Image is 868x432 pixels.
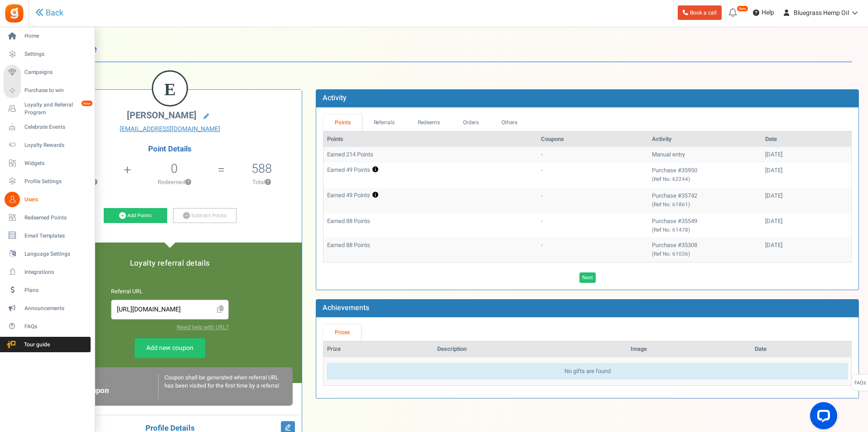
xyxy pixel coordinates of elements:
p: Redeemed [132,178,217,186]
span: FAQs [24,323,88,330]
th: Date [762,131,851,147]
span: [PERSON_NAME] [127,109,197,122]
a: Referrals [362,114,406,131]
em: New [81,100,93,107]
a: Redeemed Points [4,210,91,225]
a: Orders [451,114,490,131]
div: No gifts are found [327,363,848,380]
a: Points [323,114,362,131]
span: Help [759,8,774,17]
th: Image [627,341,751,357]
a: FAQs [4,319,91,334]
td: Earned 88 Points [323,238,537,262]
a: Prizes [323,324,361,341]
span: Campaigns [24,68,88,76]
td: Purchase #35308 [648,238,762,262]
span: Redeemed Points [24,214,88,222]
span: Widgets [24,160,88,167]
div: Coupon shall be generated when referral URL has been visited for the first time by a referral [158,374,286,399]
td: - [537,147,648,163]
a: Help [749,5,778,20]
a: [EMAIL_ADDRESS][DOMAIN_NAME] [45,125,295,134]
span: Click to Copy [213,302,227,318]
td: - [537,214,648,238]
h1: User Profile [44,36,852,62]
td: - [537,188,648,214]
span: Manual entry [652,150,685,159]
button: ? [185,180,191,185]
a: Home [4,29,91,44]
span: Profile Settings [24,178,88,185]
p: Total [226,178,297,186]
th: Date [751,341,851,357]
h6: Referral URL [111,289,229,295]
a: Loyalty and Referral Program New [4,101,91,116]
small: (Ref No: 61861) [652,201,690,209]
span: Home [24,32,88,40]
span: Purchase to win [24,87,88,94]
span: Bluegrass Hemp Oil [794,8,849,18]
th: Points [323,131,537,147]
span: Announcements [24,305,88,312]
em: New [737,5,748,12]
td: - [537,238,648,262]
td: Purchase #35742 [648,188,762,214]
span: Earned 49 Points [327,192,370,199]
a: Users [4,192,91,207]
a: Celebrate Events [4,119,91,135]
a: Profile Settings [4,174,91,189]
a: Announcements [4,301,91,316]
div: [DATE] [765,192,848,200]
a: Language Settings [4,246,91,262]
b: Activity [323,92,347,103]
a: Book a call [678,5,722,20]
span: Settings [24,50,88,58]
span: Loyalty and Referral Program [24,101,91,116]
a: Add new coupon [135,338,205,358]
th: Activity [648,131,762,147]
span: FAQs [854,374,866,392]
small: (Ref No: 61036) [652,250,690,258]
a: Need help with URL? [177,323,229,331]
a: Email Templates [4,228,91,243]
span: Users [24,196,88,204]
th: Description [434,341,627,357]
span: Earned 49 Points [327,166,370,173]
img: Gratisfaction [4,3,24,24]
a: Widgets [4,155,91,171]
a: Redeems [406,114,452,131]
span: Email Templates [24,232,88,240]
span: Integrations [24,268,88,276]
div: [DATE] [765,241,848,250]
a: Campaigns [4,65,91,80]
td: Earned 88 Points [323,214,537,238]
a: Loyalty Rewards [4,137,91,153]
b: Achievements [323,302,369,313]
h4: Point Details [38,145,302,153]
span: Language Settings [24,250,88,258]
a: Subtract Points [173,208,236,223]
a: Plans [4,282,91,298]
td: - [537,163,648,188]
div: [DATE] [765,217,848,226]
span: Celebrate Events [24,123,88,131]
a: Next [579,272,596,283]
a: Purchase to win [4,83,91,98]
div: [DATE] [765,166,848,175]
small: (Ref No: 61478) [652,226,690,234]
div: [DATE] [765,150,848,159]
td: Purchase #35549 [648,214,762,238]
button: ? [265,180,271,185]
h5: 0 [171,162,178,175]
h5: 588 [251,162,272,175]
a: Add Points [104,208,167,223]
h5: Loyalty referral details [47,259,293,267]
span: Tour guide [4,341,68,349]
span: Loyalty Rewards [24,141,88,149]
th: Prize [323,341,433,357]
h6: Loyalty Referral Coupon [53,378,158,395]
small: (Ref No: 62244) [652,175,690,183]
th: Coupons [537,131,648,147]
a: Integrations [4,264,91,280]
